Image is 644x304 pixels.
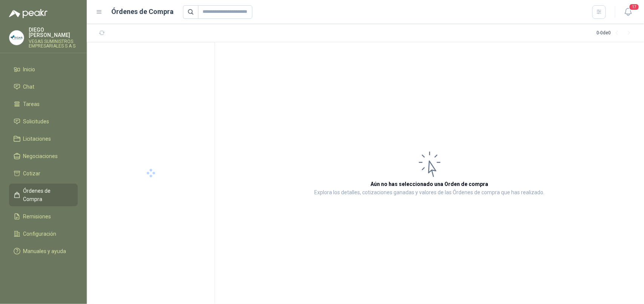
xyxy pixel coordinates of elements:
a: Órdenes de Compra [9,184,78,206]
a: Negociaciones [9,149,78,163]
span: 17 [629,3,639,11]
p: DIEGO [PERSON_NAME] [29,27,78,38]
span: Cotizar [23,169,41,178]
span: Chat [23,83,35,91]
a: Solicitudes [9,114,78,129]
h1: Órdenes de Compra [112,6,174,17]
a: Tareas [9,97,78,111]
p: VEGAS SUMINISTROS EMPRESARIALES S A S [29,39,78,48]
span: Tareas [23,100,40,108]
a: Licitaciones [9,132,78,146]
div: 0 - 0 de 0 [596,27,635,39]
span: Negociaciones [23,152,58,160]
span: Solicitudes [23,117,49,126]
img: Company Logo [9,31,24,45]
a: Chat [9,80,78,94]
img: Logo peakr [9,9,48,18]
a: Inicio [9,62,78,77]
span: Remisiones [23,212,51,221]
h3: Aún no has seleccionado una Orden de compra [371,180,489,188]
a: Remisiones [9,209,78,224]
span: Licitaciones [23,135,51,143]
a: Cotizar [9,166,78,181]
span: Manuales y ayuda [23,247,66,255]
span: Inicio [23,65,35,74]
a: Configuración [9,227,78,241]
span: Órdenes de Compra [23,187,71,203]
p: Explora los detalles, cotizaciones ganadas y valores de las Órdenes de compra que has realizado. [315,188,545,197]
button: 17 [621,5,635,19]
a: Manuales y ayuda [9,244,78,258]
span: Configuración [23,230,57,238]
